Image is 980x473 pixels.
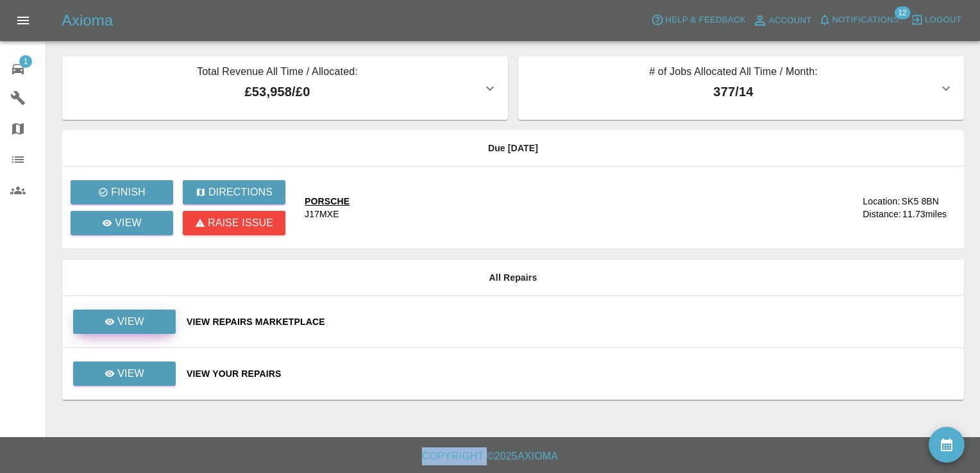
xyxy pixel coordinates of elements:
p: Finish [111,185,145,200]
span: 12 [894,6,910,19]
a: View Your Repairs [187,367,954,380]
button: availability [929,427,965,463]
button: Help & Feedback [648,10,748,30]
p: View [115,215,142,231]
h6: Copyright © 2025 Axioma [10,447,970,465]
p: 377 / 14 [528,82,938,101]
button: Total Revenue All Time / Allocated:£53,958/£0 [62,56,508,120]
div: J17MXE [305,208,339,220]
a: View [72,368,176,378]
div: PORSCHE [305,195,350,208]
button: Notifications [815,10,902,30]
div: Distance: [863,208,901,220]
p: View [117,366,144,381]
button: Finish [71,180,173,204]
div: SK5 8BN [901,195,939,208]
a: View [73,310,176,334]
p: Directions [208,185,273,200]
button: Logout [908,10,965,30]
button: Raise issue [183,211,285,235]
div: Location: [863,195,900,208]
h5: Axioma [62,10,113,31]
button: # of Jobs Allocated All Time / Month:377/14 [518,56,964,120]
a: PORSCHEJ17MXE [305,195,825,220]
button: Directions [183,180,285,204]
p: Raise issue [208,215,273,231]
a: View [72,316,176,326]
a: Location:SK5 8BNDistance:11.73miles [836,195,954,220]
p: View [117,314,144,329]
a: View [73,361,176,386]
span: Account [769,13,812,28]
p: # of Jobs Allocated All Time / Month: [528,64,938,82]
a: Account [749,10,815,31]
span: Notifications [832,13,899,28]
a: View Repairs Marketplace [187,315,954,328]
th: Due [DATE] [62,130,964,167]
th: All Repairs [62,260,964,296]
span: 1 [19,55,32,68]
div: 11.73 miles [902,208,954,220]
a: View [71,211,173,235]
p: £53,958 / £0 [72,82,482,101]
span: Help & Feedback [665,13,745,28]
p: Total Revenue All Time / Allocated: [72,64,482,82]
span: Logout [925,13,961,28]
button: Open drawer [8,5,38,36]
